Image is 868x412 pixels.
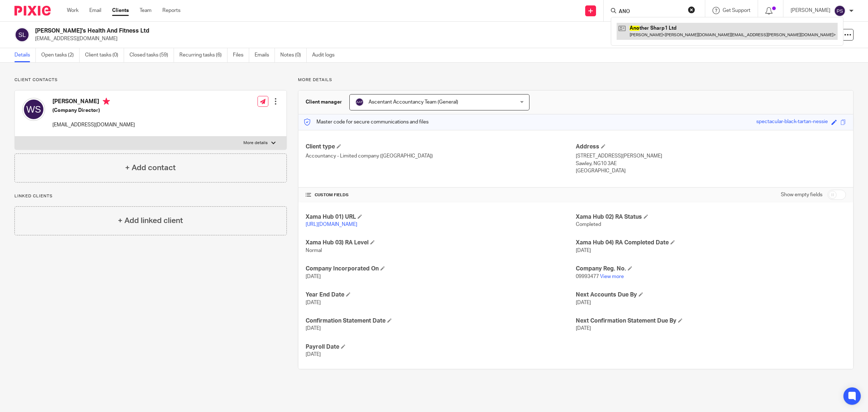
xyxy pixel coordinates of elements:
[576,143,846,151] h4: Address
[306,152,576,160] p: Accountancy - Limited company ([GEOGRAPHIC_DATA])
[179,48,227,62] a: Recurring tasks (6)
[255,48,275,62] a: Emails
[298,77,854,83] p: More details
[306,248,322,253] span: Normal
[576,326,591,331] span: [DATE]
[618,9,683,15] input: Search
[576,167,846,175] p: [GEOGRAPHIC_DATA]
[280,48,307,62] a: Notes (0)
[306,300,321,305] span: [DATE]
[112,7,129,14] a: Clients
[233,48,249,62] a: Files
[41,48,80,62] a: Open tasks (2)
[306,222,357,227] a: [URL][DOMAIN_NAME]
[576,152,846,160] p: [STREET_ADDRESS][PERSON_NAME]
[688,6,695,13] button: Clear
[306,98,342,106] h3: Client manager
[243,140,268,146] p: More details
[576,160,846,167] p: Sawley, NG10 3AE
[576,291,846,299] h4: Next Accounts Due By
[576,274,599,279] span: 09993477
[306,143,576,151] h4: Client type
[306,343,576,351] h4: Payroll Date
[312,48,340,62] a: Audit logs
[35,27,611,35] h2: [PERSON_NAME]'s Health And Fitness Ltd
[723,8,750,13] span: Get Support
[576,239,846,247] h4: Xama Hub 04) RA Completed Date
[52,121,135,129] p: [EMAIL_ADDRESS][DOMAIN_NAME]
[129,48,174,62] a: Closed tasks (59)
[791,7,830,14] p: [PERSON_NAME]
[306,274,321,279] span: [DATE]
[14,48,36,62] a: Details
[306,317,576,325] h4: Confirmation Statement Date
[85,48,124,62] a: Client tasks (0)
[14,77,287,83] p: Client contacts
[35,35,755,42] p: [EMAIL_ADDRESS][DOMAIN_NAME]
[306,352,321,357] span: [DATE]
[306,192,576,198] h4: CUSTOM FIELDS
[125,162,176,173] h4: + Add contact
[52,98,135,107] h4: [PERSON_NAME]
[306,239,576,247] h4: Xama Hub 03) RA Level
[304,118,429,126] p: Master code for secure communications and files
[67,7,78,14] a: Work
[14,6,51,16] img: Pixie
[103,98,110,105] i: Primary
[369,100,458,105] span: Ascentant Accountancy Team (General)
[756,118,828,126] div: spectacular-black-tartan-nessie
[576,265,846,273] h4: Company Reg. No.
[576,213,846,221] h4: Xama Hub 02) RA Status
[600,274,624,279] a: View more
[14,193,287,199] p: Linked clients
[162,7,180,14] a: Reports
[576,317,846,325] h4: Next Confirmation Statement Due By
[22,98,45,121] img: svg%3E
[118,215,183,226] h4: + Add linked client
[576,300,591,305] span: [DATE]
[306,291,576,299] h4: Year End Date
[781,191,822,198] label: Show empty fields
[834,5,846,17] img: svg%3E
[576,222,601,227] span: Completed
[14,27,30,42] img: svg%3E
[355,98,364,106] img: svg%3E
[306,213,576,221] h4: Xama Hub 01) URL
[140,7,152,14] a: Team
[89,7,101,14] a: Email
[576,248,591,253] span: [DATE]
[306,265,576,273] h4: Company Incorporated On
[306,326,321,331] span: [DATE]
[52,107,135,114] h5: (Company Director)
